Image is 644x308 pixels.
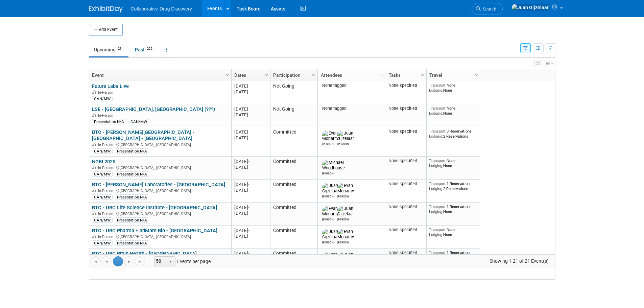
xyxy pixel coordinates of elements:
[388,158,424,164] div: None specified
[337,131,354,141] img: Juan Gijzelaar
[248,205,249,210] span: -
[322,229,339,240] img: Juan Gijzelaar
[92,251,197,257] a: BTC - UBC Brain Health - [GEOGRAPHIC_DATA]
[429,111,443,116] span: Lodging:
[92,240,113,246] div: CAN/MW
[248,251,249,256] span: -
[388,106,424,111] div: None specified
[337,141,349,146] div: Juan Gijzelaar
[248,182,249,187] span: -
[92,142,228,147] div: [GEOGRAPHIC_DATA], [GEOGRAPHIC_DATA]
[92,90,96,94] img: In-Person Event
[92,143,96,146] img: In-Person Event
[234,251,267,256] div: [DATE]
[429,250,447,255] span: Transport:
[234,187,267,193] div: [DATE]
[98,143,115,147] span: In-Person
[388,250,424,256] div: None specified
[130,43,159,56] a: Past225
[98,90,115,95] span: In-Person
[429,158,447,163] span: Transport:
[273,69,313,81] a: Participation
[92,188,228,193] div: [GEOGRAPHIC_DATA], [GEOGRAPHIC_DATA]
[234,129,267,135] div: [DATE]
[128,119,149,124] div: CAN/MW
[92,217,113,223] div: CAN/MW
[379,72,385,78] span: Column Settings
[234,106,267,112] div: [DATE]
[234,210,267,216] div: [DATE]
[92,211,228,216] div: [GEOGRAPHIC_DATA], [GEOGRAPHIC_DATA]
[248,159,249,164] span: -
[145,256,217,266] span: Events per page
[429,227,478,237] div: None None
[337,229,354,240] img: Evan Moriarity
[420,72,425,78] span: Column Settings
[115,217,149,223] div: Presentation N/A
[92,234,228,239] div: [GEOGRAPHIC_DATA], [GEOGRAPHIC_DATA]
[388,181,424,187] div: None specified
[224,69,231,79] a: Column Settings
[337,194,349,198] div: Evan Moriarity
[320,106,383,111] div: None tagged
[92,148,113,154] div: CAN/MW
[474,72,479,78] span: Column Settings
[98,212,115,216] span: In-Person
[270,81,317,104] td: Not Going
[511,4,549,11] img: Juan Gijzelaar
[248,129,249,135] span: -
[92,83,129,89] a: Future Labs Live
[137,259,143,264] span: Go to the last page
[92,165,228,170] div: [GEOGRAPHIC_DATA], [GEOGRAPHIC_DATA]
[322,131,339,141] img: Evan Moriarity
[429,83,447,88] span: Transport:
[168,259,173,264] span: select
[92,69,227,81] a: Event
[481,6,496,11] span: Search
[388,83,424,88] div: None specified
[429,209,443,214] span: Lodging:
[263,69,270,79] a: Column Settings
[234,164,267,170] div: [DATE]
[248,106,249,112] span: -
[234,135,267,141] div: [DATE]
[225,72,230,78] span: Column Settings
[234,69,266,81] a: Dates
[98,189,115,193] span: In-Person
[388,227,424,233] div: None specified
[248,84,249,89] span: -
[320,83,383,88] div: None tagged
[429,69,476,81] a: Travel
[429,129,478,139] div: 3 Reservations 2 Reservations
[115,240,149,246] div: Presentation N/A
[92,166,96,169] img: In-Person Event
[92,189,96,192] img: In-Person Event
[429,181,478,191] div: 1 Reservation 2 Reservations
[264,72,269,78] span: Column Settings
[92,129,194,142] a: BTC - [PERSON_NAME][GEOGRAPHIC_DATA] - [GEOGRAPHIC_DATA] - [GEOGRAPHIC_DATA]
[92,159,115,165] a: NGBI 2025
[388,129,424,134] div: None specified
[234,228,267,233] div: [DATE]
[322,183,339,194] img: Juan Gijzelaar
[429,106,447,111] span: Transport:
[473,69,480,79] a: Column Settings
[429,129,447,134] span: Transport:
[104,259,109,264] span: Go to the previous page
[154,257,166,266] span: 50
[234,205,267,210] div: [DATE]
[234,112,267,118] div: [DATE]
[89,6,123,13] img: ExhibitDay
[337,217,349,221] div: Juan Gijzelaar
[322,206,339,217] img: Evan Moriarity
[429,186,443,191] span: Lodging:
[322,194,334,198] div: Juan Gijzelaar
[126,259,132,264] span: Go to the next page
[92,113,96,117] img: In-Person Event
[311,72,316,78] span: Column Settings
[429,204,478,214] div: 1 Reservation None
[429,227,447,232] span: Transport:
[113,256,123,266] span: 1
[270,226,317,248] td: Committed
[388,204,424,210] div: None specified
